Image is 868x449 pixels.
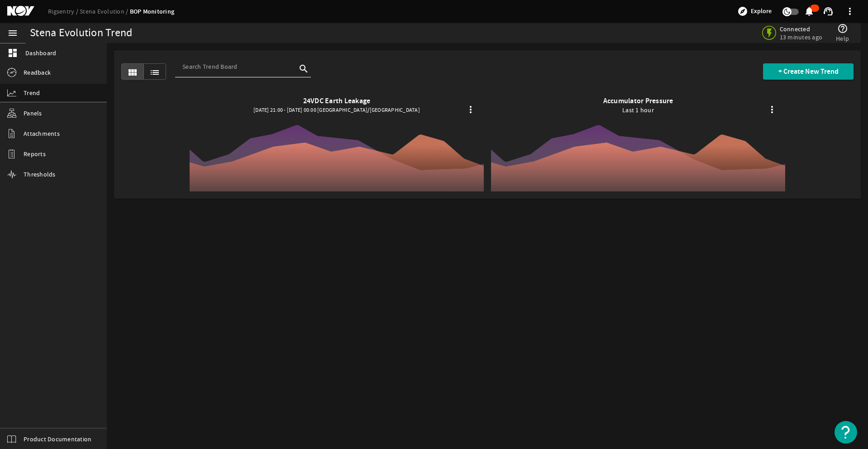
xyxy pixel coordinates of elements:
mat-icon: more_vert [465,104,476,115]
div: Stena Evolution Trend [30,29,132,38]
span: Help [836,34,849,43]
i: search [298,63,309,74]
button: more_vert [839,0,861,22]
mat-icon: support_agent [823,6,834,17]
span: 13 minutes ago [780,33,823,41]
mat-icon: help_outline [837,23,848,34]
span: Readback [24,68,51,77]
button: Explore [734,4,775,19]
input: Search Trend Board [182,62,296,71]
span: Attachments [24,129,60,138]
span: Explore [751,7,772,16]
button: Open Resource Center [835,421,857,444]
button: + Create New Trend [763,63,854,80]
a: Stena Evolution [80,7,130,15]
span: Product Documentation [24,435,91,444]
mat-icon: list [149,67,160,78]
mat-icon: notifications [804,6,815,17]
mat-icon: view_module [127,67,138,78]
mat-icon: dashboard [7,48,18,58]
mat-icon: explore [737,6,748,17]
span: Thresholds [24,170,56,179]
span: Trend [24,88,40,97]
a: Rigsentry [48,7,80,15]
span: Connected [780,25,823,33]
span: + Create New Trend [778,67,839,76]
span: Reports [24,149,46,158]
span: Panels [24,109,42,118]
a: BOP Monitoring [130,7,175,16]
mat-icon: menu [7,28,18,38]
span: Dashboard [25,48,56,57]
mat-icon: more_vert [767,104,777,115]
